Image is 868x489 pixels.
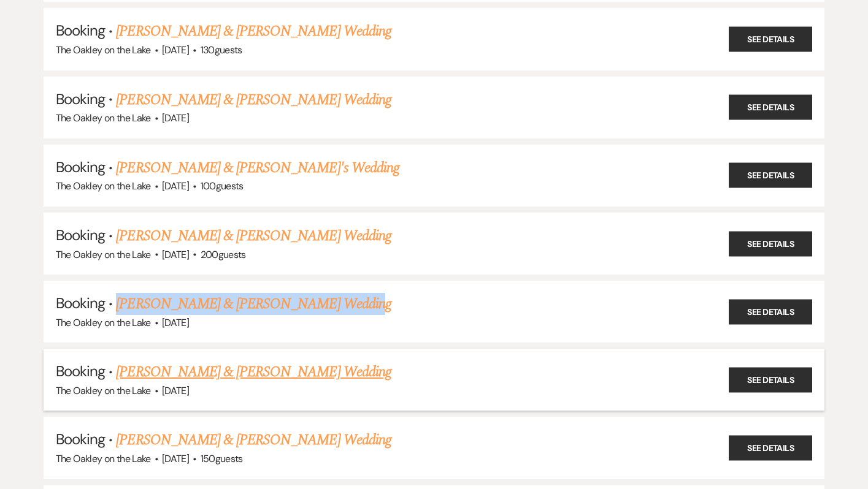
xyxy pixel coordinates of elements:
[116,225,391,247] a: [PERSON_NAME] & [PERSON_NAME] Wedding
[162,384,189,397] span: [DATE]
[56,362,105,381] span: Booking
[201,248,246,261] span: 200 guests
[162,180,189,192] span: [DATE]
[56,384,151,397] span: The Oakley on the Lake
[56,180,151,192] span: The Oakley on the Lake
[56,44,151,56] span: The Oakley on the Lake
[162,452,189,465] span: [DATE]
[162,248,189,261] span: [DATE]
[729,26,812,51] a: See Details
[201,180,244,192] span: 100 guests
[729,299,812,324] a: See Details
[116,361,391,383] a: [PERSON_NAME] & [PERSON_NAME] Wedding
[162,316,189,329] span: [DATE]
[729,436,812,461] a: See Details
[162,44,189,56] span: [DATE]
[56,112,151,124] span: The Oakley on the Lake
[56,21,105,40] span: Booking
[56,89,105,108] span: Booking
[56,452,151,465] span: The Oakley on the Lake
[116,429,391,451] a: [PERSON_NAME] & [PERSON_NAME] Wedding
[729,367,812,392] a: See Details
[162,112,189,124] span: [DATE]
[201,452,243,465] span: 150 guests
[729,95,812,120] a: See Details
[56,430,105,449] span: Booking
[56,157,105,176] span: Booking
[56,316,151,329] span: The Oakley on the Lake
[116,20,391,42] a: [PERSON_NAME] & [PERSON_NAME] Wedding
[729,231,812,256] a: See Details
[56,294,105,313] span: Booking
[116,293,391,315] a: [PERSON_NAME] & [PERSON_NAME] Wedding
[116,157,399,179] a: [PERSON_NAME] & [PERSON_NAME]'s Wedding
[201,44,242,56] span: 130 guests
[729,163,812,188] a: See Details
[116,89,391,111] a: [PERSON_NAME] & [PERSON_NAME] Wedding
[56,248,151,261] span: The Oakley on the Lake
[56,226,105,245] span: Booking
